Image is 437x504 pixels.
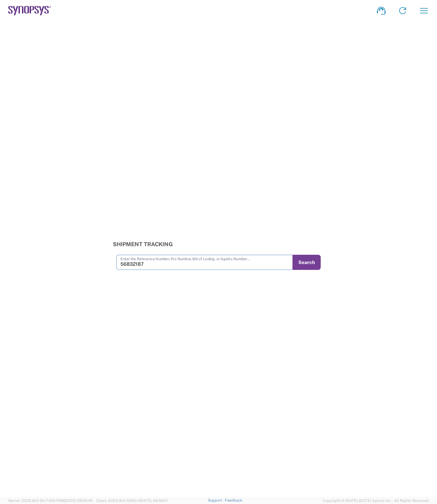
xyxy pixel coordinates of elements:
[292,255,321,270] button: Search
[96,498,168,503] span: Client: 2025.19.0-129fbcf
[208,498,225,502] a: Support
[140,498,168,503] span: [DATE] 09:39:01
[8,498,93,503] span: Server: 2025.19.0-91c74307f99
[323,497,429,504] span: Copyright © [DATE]-[DATE] Agistix Inc., All Rights Reserved
[64,498,93,503] span: [DATE] 09:50:40
[225,498,242,502] a: Feedback
[113,241,324,248] h3: Shipment Tracking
